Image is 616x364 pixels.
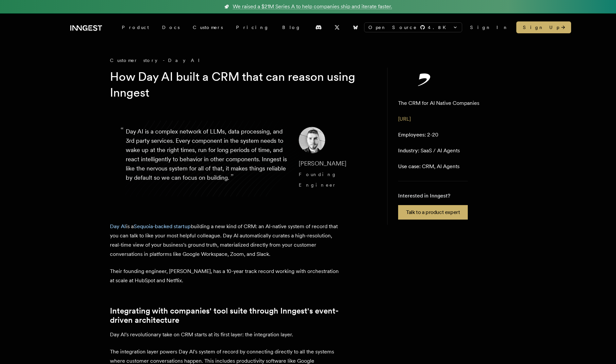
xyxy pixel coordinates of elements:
a: Docs [155,21,186,33]
a: Bluesky [348,22,363,33]
span: Open Source [368,24,417,31]
p: SaaS / AI Agents [398,147,460,155]
a: Day AI [110,223,126,229]
span: Industry: [398,147,419,154]
a: Blog [276,21,307,33]
div: Customer story - Day AI [110,57,374,64]
span: ” [230,172,234,182]
a: Discord [311,22,326,33]
a: Sign In [470,24,508,31]
img: Day AI's logo [398,73,451,86]
a: Integrating with companies' tool suite through Inngest's event-driven architecture [110,306,341,325]
p: The CRM for AI Native Companies [398,99,479,107]
span: 4.8 K [428,24,450,31]
a: Talk to a product expert [398,205,468,220]
a: Sign Up [516,21,571,33]
span: We raised a $21M Series A to help companies ship and iterate faster. [233,3,392,11]
p: Day AI's revolutionary take on CRM starts at its first layer: the integration layer. [110,330,341,339]
a: [URL] [398,116,411,122]
a: Sequoia-backed startup [134,223,191,229]
div: Product [115,21,155,33]
span: “ [120,128,124,132]
a: X [330,22,344,33]
p: is a building a new kind of CRM: an AI-native system of record that you can talk to like your mos... [110,222,341,259]
span: Use case: [398,163,421,169]
span: Founding Engineer [299,172,337,188]
span: Employees: [398,132,426,138]
p: 2-20 [398,131,438,139]
p: CRM, AI Agents [398,163,460,170]
a: Customers [186,21,229,33]
img: Image of Erik Munson [299,127,325,153]
span: [PERSON_NAME] [299,160,346,167]
p: Interested in Inngest? [398,192,468,200]
h1: How Day AI built a CRM that can reason using Inngest [110,69,363,101]
p: Their founding engineer, [PERSON_NAME], has a 10-year track record working with orchestration at ... [110,267,341,285]
a: Pricing [229,21,276,33]
p: Day AI is a complex network of LLMs, data processing, and 3rd party services. Every component in ... [126,127,288,190]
